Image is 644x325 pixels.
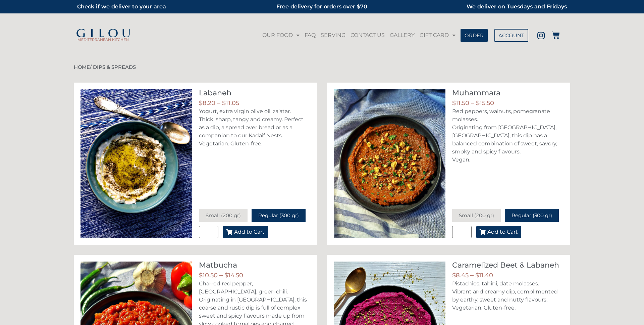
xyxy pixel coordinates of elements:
bdi: 11.40 [475,272,493,279]
a: GIFT CARD [418,28,457,43]
span: $ [476,99,480,107]
span: Small (200 gr) [206,212,241,219]
h2: MEDITERRANEAN KITCHEN [74,38,132,42]
a: HOME [74,64,90,70]
span: – [217,99,220,107]
span: ORDER [465,33,484,38]
a: FAQ [303,28,317,43]
a: ORDER [461,29,488,42]
span: Add to Cart [234,229,265,235]
span: $ [452,272,456,279]
bdi: 10.50 [199,272,218,279]
nav: Breadcrumb [74,63,570,71]
span: Regular (300 gr) [258,212,299,219]
span: $ [475,272,479,279]
button: Add to Cart [476,226,521,238]
span: Red peppers, walnuts, pomegranate molasses. [452,108,550,123]
img: Labaneh [80,89,192,238]
span: $ [199,99,203,107]
a: Check if we deliver to your area [77,3,166,10]
bdi: 14.50 [224,272,243,279]
span: $ [452,99,456,107]
h1: Matbucha [199,261,237,270]
p: Vibrant and creamy dip, complimented by earthy, sweet and nutty flavours. Vegetarian. Gluten-free. [452,280,564,312]
span: Add to Cart [487,229,518,235]
span: ACCOUNT [498,33,524,38]
span: Regular (300 gr) [512,212,552,219]
p: Originating from [GEOGRAPHIC_DATA], [GEOGRAPHIC_DATA], this dip has a balanced combination of swe... [452,107,564,164]
span: $ [199,272,203,279]
span: $ [222,99,226,107]
bdi: 11.50 [452,99,469,107]
a: SERVING [319,28,347,43]
p: Yogurt, extra virgin olive oil, za’atar. Thick, sharp, tangy and creamy. Perfect as a dip, a spre... [199,107,311,148]
nav: Menu [260,28,458,43]
a: GALLERY [388,28,416,43]
bdi: 8.20 [199,99,215,107]
span: Pistachios, tahini, date molasses. [452,280,539,287]
bdi: 8.45 [452,272,469,279]
input: Product quantity [452,226,472,238]
a: CONTACT US [349,28,386,43]
bdi: 11.05 [222,99,239,107]
span: – [219,271,223,279]
a: OUR FOOD [261,28,301,43]
button: Add to Cart [223,226,268,238]
h1: Muhammara [452,88,500,97]
span: – [470,271,474,279]
span: $ [224,272,228,279]
span: Small (200 gr) [459,212,494,219]
h1: Labaneh [199,88,231,97]
input: Product quantity [199,226,218,238]
h2: We deliver on Tuesdays and Fridays [408,2,567,12]
h1: Caramelized Beet & Labaneh [452,261,559,270]
img: Muhammara [334,89,445,238]
span: – [471,99,474,107]
a: ACCOUNT [494,29,528,42]
h2: Free delivery for orders over $70 [243,2,401,12]
img: Gilou Logo [75,29,131,38]
bdi: 15.50 [476,99,494,107]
